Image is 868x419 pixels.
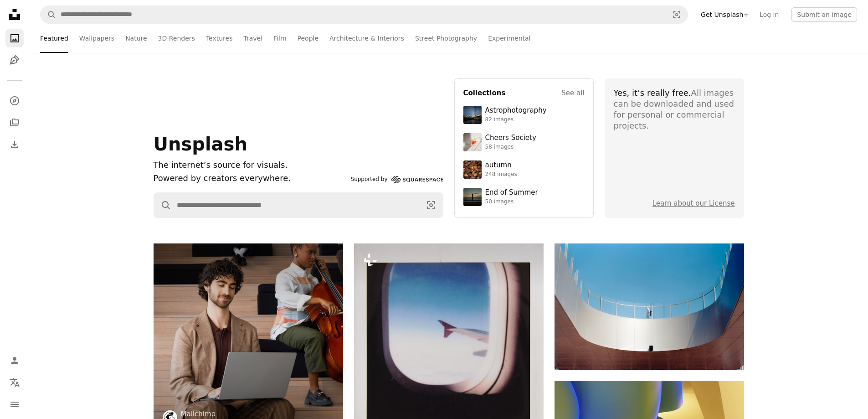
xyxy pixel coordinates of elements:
p: Powered by creators everywhere. [154,172,347,185]
a: Man with laptop and woman playing cello [154,334,343,342]
a: Learn about our License [652,199,735,207]
a: Log in [754,7,784,22]
button: Submit an image [791,7,857,22]
button: Search Unsplash [41,6,56,23]
a: Illustrations [5,51,24,69]
a: Wallpapers [79,24,114,53]
a: Log in / Sign up [5,352,24,370]
div: All images can be downloaded and used for personal or commercial projects. [614,88,735,131]
div: 50 images [485,198,538,206]
a: Modern architecture with a person on a balcony [555,302,744,310]
form: Find visuals sitewide [40,5,688,24]
a: Architecture & Interiors [329,24,404,53]
div: 58 images [485,144,536,151]
a: Mailchimp [181,409,280,419]
div: Cheers Society [485,134,536,143]
a: Get Unsplash+ [695,7,754,22]
span: Unsplash [154,134,247,155]
a: Nature [125,24,147,53]
img: premium_photo-1754398386796-ea3dec2a6302 [463,188,482,206]
button: Visual search [666,6,688,23]
button: Language [5,373,24,392]
a: Street Photography [415,24,477,53]
form: Find visuals sitewide [154,192,443,218]
a: Experimental [488,24,530,53]
div: Astrophotography [485,106,547,115]
a: Collections [5,114,24,132]
a: View from an airplane window, looking at the wing. [354,351,544,359]
div: End of Summer [485,188,538,197]
img: photo-1610218588353-03e3130b0e2d [463,133,482,151]
img: photo-1538592487700-be96de73306f [463,106,482,124]
a: Photos [5,29,24,47]
button: Visual search [419,193,443,217]
img: Modern architecture with a person on a balcony [555,243,744,370]
a: Explore [5,92,24,110]
div: 248 images [485,171,517,178]
a: autumn248 images [463,160,585,179]
img: photo-1637983927634-619de4ccecac [463,160,482,179]
div: 82 images [485,116,547,124]
a: Cheers Society58 images [463,133,585,151]
h4: Collections [463,88,506,98]
div: autumn [485,161,517,170]
button: Menu [5,395,24,414]
a: Home — Unsplash [5,5,24,26]
span: Yes, it’s really free. [614,88,691,98]
a: See all [561,88,584,98]
a: 3D Renders [158,24,195,53]
a: Travel [243,24,262,53]
a: Supported by [351,174,443,185]
a: People [298,24,319,53]
a: Textures [206,24,233,53]
button: Search Unsplash [154,193,171,217]
a: Download History [5,135,24,154]
a: End of Summer50 images [463,188,585,206]
h1: The internet’s source for visuals. [154,159,347,172]
a: Film [273,24,286,53]
a: Astrophotography82 images [463,106,585,124]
